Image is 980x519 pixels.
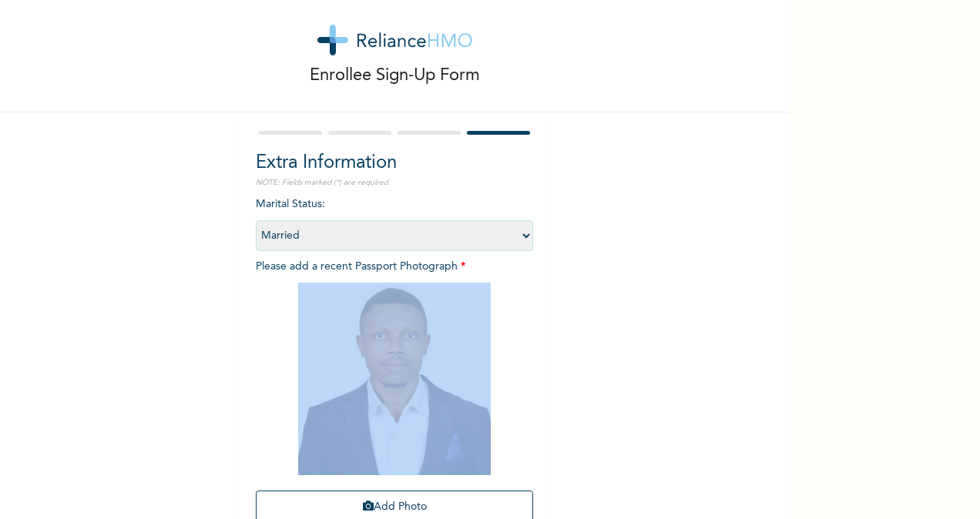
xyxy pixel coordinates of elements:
[298,283,491,475] img: Crop
[317,25,472,55] img: logo
[256,177,533,189] p: NOTE: Fields marked (*) are required
[256,149,533,177] h2: Extra Information
[310,63,480,89] p: Enrollee Sign-Up Form
[256,199,533,241] span: Marital Status :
